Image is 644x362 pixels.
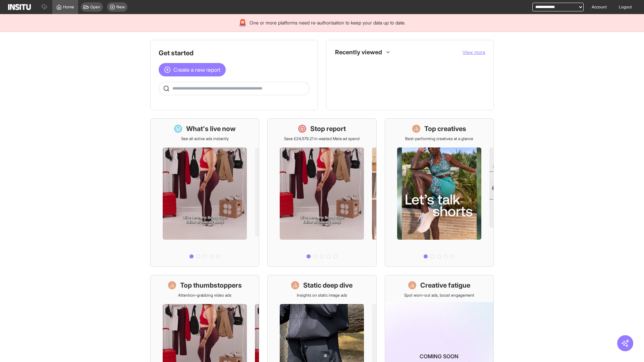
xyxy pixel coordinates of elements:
[310,124,346,133] h1: Stop report
[8,4,31,10] img: Logo
[284,136,360,141] p: Save £24,579.21 in wasted Meta ad spend
[424,124,466,133] h1: Top creatives
[173,66,220,74] span: Create a new report
[297,293,347,298] p: Insights on static image ads
[385,118,494,267] a: Top creativesBest-performing creatives at a glance
[186,124,236,133] h1: What's live now
[250,19,406,26] span: One or more platforms need re-authorisation to keep your data up to date.
[463,49,485,55] span: View more
[90,4,100,10] span: Open
[303,281,353,290] h1: Static deep dive
[180,281,242,290] h1: Top thumbstoppers
[238,18,247,27] div: 🚨
[267,118,376,267] a: Stop reportSave £24,579.21 in wasted Meta ad spend
[405,136,473,141] p: Best-performing creatives at a glance
[159,48,310,58] h1: Get started
[178,293,231,298] p: Attention-grabbing video ads
[463,49,485,56] button: View more
[159,63,226,76] button: Create a new report
[116,4,125,10] span: New
[181,136,229,141] p: See all active ads instantly
[63,4,74,10] span: Home
[150,118,259,267] a: What's live nowSee all active ads instantly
